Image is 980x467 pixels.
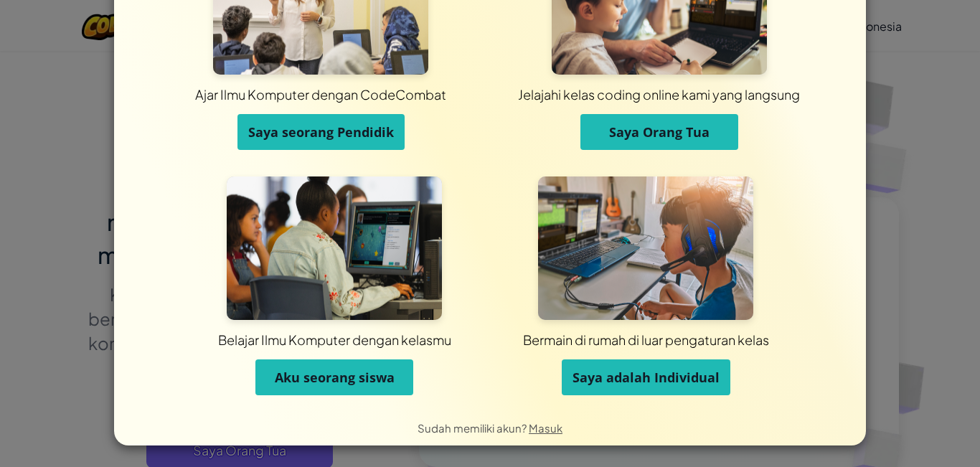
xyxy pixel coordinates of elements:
[237,114,405,150] button: Saya seorang Pendidik
[609,123,710,141] span: Saya Orang Tua
[248,123,394,141] span: Saya seorang Pendidik
[227,176,442,320] img: Untuk Siswa
[562,359,730,395] button: Saya adalah Individual
[580,114,738,150] button: Saya Orang Tua
[255,359,413,395] button: Aku seorang siswa
[538,176,753,320] img: Demi Individu
[418,421,529,435] span: Sudah memiliki akun?
[573,369,720,386] span: Saya adalah Individual
[275,369,395,386] span: Aku seorang siswa
[529,421,562,435] a: Masuk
